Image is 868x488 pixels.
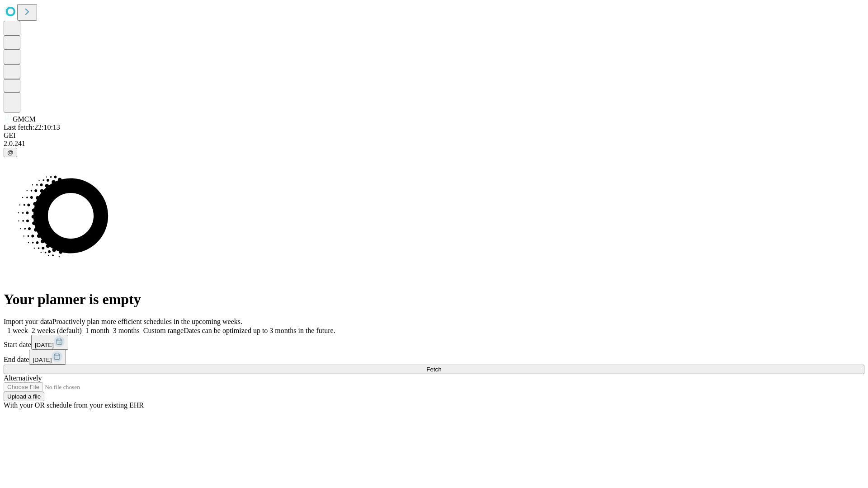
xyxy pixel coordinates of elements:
[7,327,28,334] span: 1 week
[35,342,54,348] span: [DATE]
[13,115,36,123] span: GMCM
[4,291,864,308] h1: Your planner is empty
[4,148,17,157] button: @
[85,327,109,334] span: 1 month
[4,350,864,365] div: End date
[29,350,66,365] button: [DATE]
[32,327,82,334] span: 2 weeks (default)
[33,357,52,363] span: [DATE]
[113,327,140,334] span: 3 months
[4,123,60,131] span: Last fetch: 22:10:13
[4,131,864,140] div: GEI
[4,365,864,374] button: Fetch
[4,401,144,409] span: With your OR schedule from your existing EHR
[4,140,864,148] div: 2.0.241
[4,392,44,401] button: Upload a file
[52,318,242,325] span: Proactively plan more efficient schedules in the upcoming weeks.
[31,335,68,350] button: [DATE]
[184,327,335,334] span: Dates can be optimized up to 3 months in the future.
[7,149,14,156] span: @
[4,374,42,382] span: Alternatively
[426,366,441,373] span: Fetch
[4,335,864,350] div: Start date
[143,327,184,334] span: Custom range
[4,318,52,325] span: Import your data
